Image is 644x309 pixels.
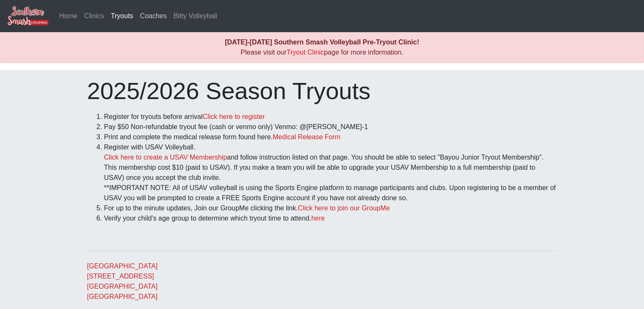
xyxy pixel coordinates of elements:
a: Clinics [81,8,108,25]
li: Print and complete the medical release form found here. [104,132,557,142]
h1: 2025/2026 Season Tryouts [87,77,557,105]
li: Verify your child's age group to determine which tryout time to attend. [104,213,557,223]
a: here [311,215,325,222]
a: Click here to create a USAV Membership [104,154,227,161]
b: [DATE]-[DATE] Southern Smash Volleyball Pre-Tryout Clinic! [225,39,419,46]
a: Medical Release Form [273,133,340,141]
a: Coaches [137,8,170,25]
a: Tryouts [108,8,137,25]
li: For up to the minute updates, Join our GroupMe clicking the link. [104,203,557,213]
li: Pay $50 Non-refundable tryout fee (cash or venmo only) Venmo: @[PERSON_NAME]-1 [104,122,557,132]
img: Southern Smash Volleyball [7,6,49,26]
a: Tryout Clinic [287,49,324,56]
a: Home [56,8,81,25]
a: Click here to join our GroupMe [298,204,390,212]
a: Click here to register [202,113,265,120]
a: Bitty Volleyball [170,8,221,25]
a: [GEOGRAPHIC_DATA][STREET_ADDRESS][GEOGRAPHIC_DATA][GEOGRAPHIC_DATA] [87,262,158,300]
li: Register for tryouts before arrival [104,112,557,122]
li: Register with USAV Volleyball. and follow instruction listed on that page. You should be able to ... [104,142,557,203]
